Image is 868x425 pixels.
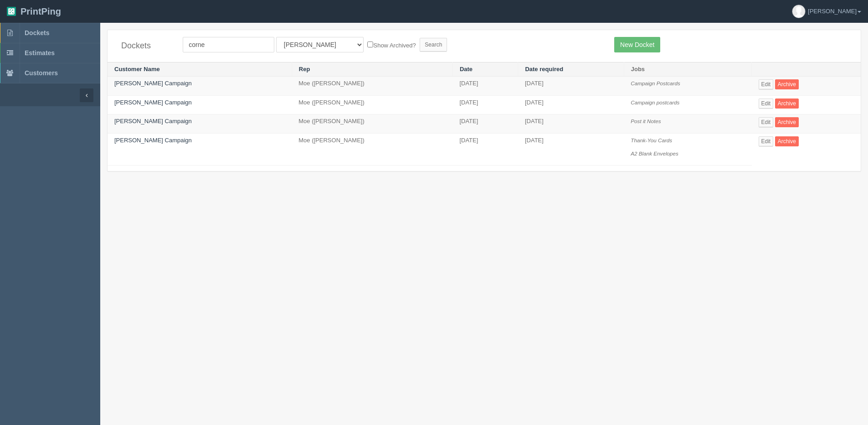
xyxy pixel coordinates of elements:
[25,69,58,77] span: Customers
[759,117,774,127] a: Edit
[631,150,678,156] i: A2 Blank Envelopes
[292,77,452,96] td: Moe ([PERSON_NAME])
[759,136,774,146] a: Edit
[452,114,518,134] td: [DATE]
[114,80,192,87] a: [PERSON_NAME] Campaign
[518,77,624,96] td: [DATE]
[631,137,672,143] i: Thank-You Cards
[25,29,49,36] span: Dockets
[367,41,373,47] input: Show Archived?
[299,66,310,73] a: Rep
[460,66,473,73] a: Date
[518,114,624,134] td: [DATE]
[759,98,774,109] a: Edit
[775,98,799,109] a: Archive
[452,77,518,96] td: [DATE]
[420,38,447,52] input: Search
[183,37,274,52] input: Customer Name
[518,134,624,166] td: [DATE]
[25,49,55,57] span: Estimates
[7,7,16,16] img: logo-3e63b451c926e2ac314895c53de4908e5d424f24456219fb08d385ab2e579770.png
[518,95,624,114] td: [DATE]
[759,79,774,89] a: Edit
[775,79,799,89] a: Archive
[292,95,452,114] td: Moe ([PERSON_NAME])
[631,80,680,86] i: Campaign Postcards
[775,136,799,146] a: Archive
[114,66,160,73] a: Customer Name
[114,99,192,106] a: [PERSON_NAME] Campaign
[114,137,192,144] a: [PERSON_NAME] Campaign
[624,62,751,77] th: Jobs
[525,66,563,73] a: Date required
[452,95,518,114] td: [DATE]
[452,134,518,166] td: [DATE]
[631,99,679,105] i: Campaign postcards
[631,118,661,124] i: Post it Notes
[121,41,169,51] h4: Dockets
[114,118,192,124] a: [PERSON_NAME] Campaign
[614,37,660,52] a: New Docket
[775,117,799,127] a: Archive
[367,40,416,50] label: Show Archived?
[292,114,452,134] td: Moe ([PERSON_NAME])
[292,134,452,166] td: Moe ([PERSON_NAME])
[792,5,805,18] img: avatar_default-7531ab5dedf162e01f1e0bb0964e6a185e93c5c22dfe317fb01d7f8cd2b1632c.jpg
